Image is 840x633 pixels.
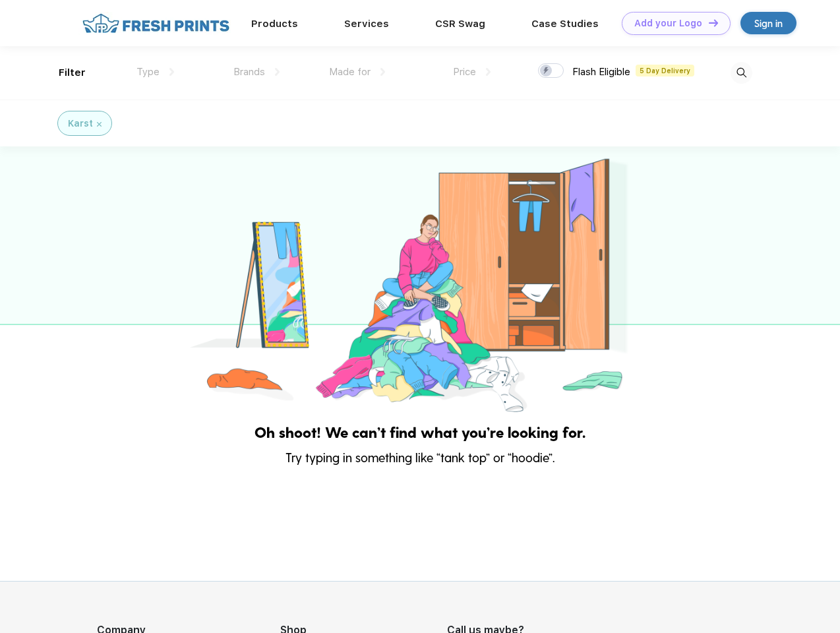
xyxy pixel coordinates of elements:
img: dropdown.png [169,68,174,76]
span: Made for [329,66,371,78]
img: dropdown.png [275,68,280,76]
span: Brands [233,66,265,78]
img: fo%20logo%202.webp [78,12,233,35]
div: Filter [59,65,86,80]
img: filter_cancel.svg [97,122,102,127]
img: dropdown.png [486,68,491,76]
a: Services [344,18,389,30]
span: 5 Day Delivery [636,65,694,76]
span: Flash Eligible [572,66,630,78]
a: Products [251,18,298,30]
img: DT [709,19,718,26]
span: Price [453,66,476,78]
a: CSR Swag [435,18,485,30]
div: Karst [68,117,93,131]
img: dropdown.png [380,68,385,76]
span: Type [136,66,160,78]
div: Sign in [754,16,783,31]
a: Sign in [740,12,796,34]
div: Add your Logo [634,18,702,29]
img: desktop_search.svg [731,62,752,84]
